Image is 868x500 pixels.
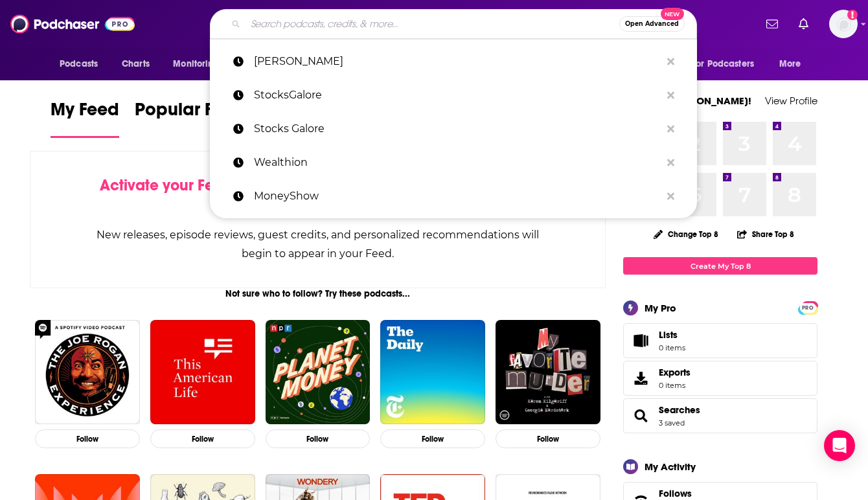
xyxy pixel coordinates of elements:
[800,303,816,313] span: PRO
[659,343,685,352] span: 0 items
[246,14,619,34] input: Search podcasts, credits, & more...
[623,361,817,396] a: Exports
[210,9,697,39] div: Search podcasts, credits, & more...
[824,430,855,461] div: Open Intercom Messenger
[761,13,783,35] a: Show notifications dropdown
[645,302,676,314] div: My Pro
[645,460,696,473] div: My Activity
[646,226,726,242] button: Change Top 8
[35,320,140,425] img: The Joe Rogan Experience
[266,320,371,425] img: Planet Money
[95,225,540,263] div: New releases, episode reviews, guest credits, and personalized recommendations will begin to appe...
[829,10,858,38] button: Show profile menu
[847,10,858,20] svg: Add a profile image
[122,55,150,73] span: Charts
[496,320,600,425] img: My Favorite Murder with Karen Kilgariff and Georgia Hardstark
[623,398,817,433] span: Searches
[692,55,754,73] span: For Podcasters
[794,13,814,35] a: Show notifications dropdown
[164,52,236,76] button: open menu
[800,302,816,312] a: PRO
[659,488,778,499] a: Follows
[659,418,685,427] a: 3 saved
[51,52,115,76] button: open menu
[659,367,691,378] span: Exports
[266,429,371,448] button: Follow
[150,320,255,425] img: This American Life
[254,78,661,112] p: StocksGalore
[95,176,540,214] div: by following Podcasts, Creators, Lists, and other Users!
[380,320,485,425] img: The Daily
[51,98,119,128] span: My Feed
[683,52,773,76] button: open menu
[254,112,661,146] p: Stocks Galore
[210,179,697,213] a: MoneyShow
[619,16,685,32] button: Open AdvancedNew
[623,257,817,275] a: Create My Top 8
[210,146,697,179] a: Wealthion
[770,52,817,76] button: open menu
[135,98,245,138] a: Popular Feed
[380,429,485,448] button: Follow
[659,488,692,499] span: Follows
[661,8,684,20] span: New
[30,288,606,299] div: Not sure who to follow? Try these podcasts...
[829,10,858,38] img: User Profile
[829,10,858,38] span: Logged in as HughE
[254,45,661,78] p: david rubinstein bloomberg
[659,329,685,341] span: Lists
[659,329,678,341] span: Lists
[628,407,654,425] a: Searches
[210,112,697,146] a: Stocks Galore
[113,52,157,76] a: Charts
[35,429,140,448] button: Follow
[737,222,795,247] button: Share Top 8
[210,78,697,112] a: StocksGalore
[210,45,697,78] a: [PERSON_NAME]
[628,369,654,387] span: Exports
[659,381,691,390] span: 0 items
[254,179,661,213] p: MoneyShow
[10,12,135,36] img: Podchaser - Follow, Share and Rate Podcasts
[765,95,817,107] a: View Profile
[254,146,661,179] p: Wealthion
[779,55,801,73] span: More
[135,98,245,128] span: Popular Feed
[150,429,255,448] button: Follow
[659,404,700,416] a: Searches
[628,332,654,350] span: Lists
[623,323,817,358] a: Lists
[625,21,679,27] span: Open Advanced
[173,55,219,73] span: Monitoring
[60,55,98,73] span: Podcasts
[51,98,119,138] a: My Feed
[100,176,233,195] span: Activate your Feed
[496,429,600,448] button: Follow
